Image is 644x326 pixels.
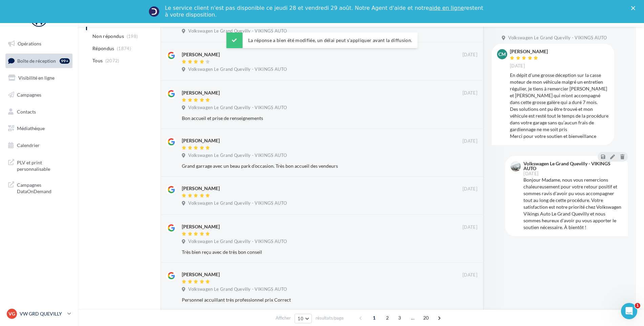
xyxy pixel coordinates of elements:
span: Médiathèque [17,125,45,131]
span: PLV et print personnalisable [17,158,70,172]
p: VW GRD QUEVILLY [20,310,65,317]
span: (198) [127,34,138,39]
span: Boîte de réception [17,58,56,63]
span: 10 [298,316,303,321]
span: Calendrier [17,142,40,148]
div: Le service client n'est pas disponible ce jeudi 28 et vendredi 29 août. Notre Agent d'aide et not... [165,5,485,18]
iframe: Intercom live chat [621,303,637,319]
div: Fermer [631,6,638,10]
span: [DATE] [510,63,525,69]
span: VG [8,310,15,317]
a: Campagnes [4,88,74,102]
a: Opérations [4,37,74,51]
span: Volkswagen Le Grand Quevilly - VIKINGS AUTO [508,35,607,41]
span: [DATE] [463,52,477,58]
div: En dépit d’une grosse déception sur la casse moteur de mon véhicule malgré un entretien régulier,... [510,72,609,140]
span: 1 [635,303,640,308]
div: [PERSON_NAME] [510,49,548,54]
div: [PERSON_NAME] [182,137,220,144]
a: aide en ligne [429,5,464,11]
div: La réponse a bien été modifiée, un délai peut s’appliquer avant la diffusion. [227,33,418,48]
span: Campagnes [17,92,41,98]
span: 3 [394,312,405,323]
span: Répondus [92,45,114,52]
div: 99+ [60,58,70,64]
span: [DATE] [463,138,477,144]
span: Opérations [18,41,41,46]
a: Contacts [4,105,74,119]
span: 1 [369,312,380,323]
span: (1874) [117,46,131,51]
a: Campagnes DataOnDemand [4,178,74,198]
div: Personnel accuillant très professionnel prix Correct [182,297,433,303]
div: [PERSON_NAME] [182,185,220,192]
button: 10 [295,314,312,323]
span: Afficher [276,315,291,321]
a: PLV et print personnalisable [4,155,74,175]
span: 20 [421,312,432,323]
div: Volkswagen Le Grand Quevilly - VIKINGS AUTO [523,161,621,171]
span: [DATE] [463,186,477,192]
img: Profile image for Service-Client [149,6,159,17]
div: Bonjour Madame, nous vous remercions chaleureusement pour votre retour positif et sommes ravis d'... [523,177,622,231]
span: Volkswagen Le Grand Quevilly - VIKINGS AUTO [188,28,287,34]
span: Volkswagen Le Grand Quevilly - VIKINGS AUTO [188,105,287,111]
div: [PERSON_NAME] [182,271,220,278]
span: [DATE] [523,171,538,176]
div: Bon accueil et prise de renseignements [182,115,433,122]
span: ... [407,312,418,323]
a: Visibilité en ligne [4,71,74,85]
div: [PERSON_NAME] [182,51,220,58]
div: Très bien reçu avec de très bon conseil [182,249,433,256]
span: Volkswagen Le Grand Quevilly - VIKINGS AUTO [188,200,287,206]
a: VG VW GRD QUEVILLY [5,307,72,320]
span: résultats/page [316,315,344,321]
div: [PERSON_NAME] [182,89,220,96]
span: Campagnes DataOnDemand [17,180,70,195]
div: [PERSON_NAME] [182,223,220,230]
span: (2072) [105,58,120,63]
span: [DATE] [463,272,477,278]
span: Tous [92,57,103,64]
span: Non répondus [92,33,124,40]
a: Médiathèque [4,121,74,136]
span: Volkswagen Le Grand Quevilly - VIKINGS AUTO [188,286,287,292]
div: Grand garrage avec un beau park d'occasion. Très bon accueil des vendeurs [182,163,433,169]
a: Calendrier [4,138,74,152]
span: Visibilité en ligne [18,75,55,81]
span: [DATE] [463,90,477,96]
span: Contacts [17,108,36,114]
span: [DATE] [463,224,477,230]
span: Volkswagen Le Grand Quevilly - VIKINGS AUTO [188,66,287,73]
span: Cm [498,51,506,58]
span: 2 [382,312,393,323]
span: Volkswagen Le Grand Quevilly - VIKINGS AUTO [188,239,287,245]
span: Volkswagen Le Grand Quevilly - VIKINGS AUTO [188,152,287,159]
a: Boîte de réception99+ [4,54,74,68]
